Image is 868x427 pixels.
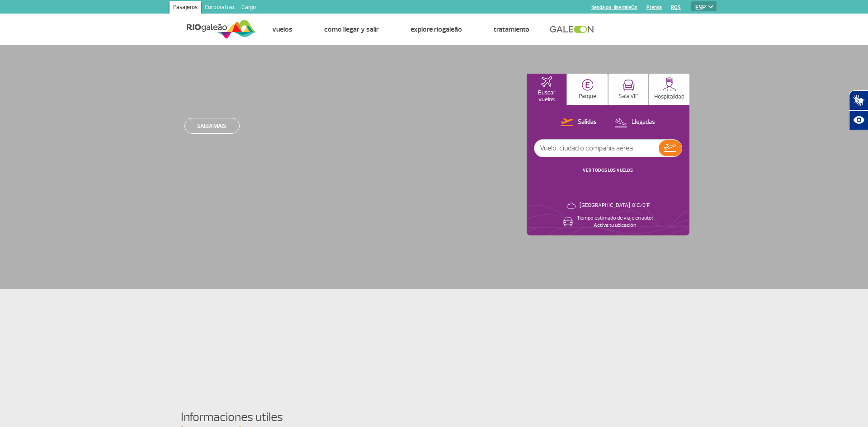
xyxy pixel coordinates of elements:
p: Llegadas [632,118,655,127]
h4: Informaciones utiles [181,409,687,426]
button: Buscar vuelos [527,74,567,105]
input: Vuelo, ciudad o compañía aérea [534,140,659,157]
button: Abrir tradutor de língua de sinais. [849,90,868,110]
button: Parque [567,74,608,105]
button: Llegadas [612,117,658,128]
p: Hospitalidad [654,94,684,100]
p: Sala VIP [618,93,639,100]
img: hospitality.svg [662,77,676,91]
p: Parque [579,93,596,100]
button: Salidas [558,117,599,128]
p: Tiempo estimado de viaje en auto: Activa tu ubicación [577,215,653,229]
p: Salidas [578,118,597,127]
button: VER TODOS LOS VUELOS [580,167,636,174]
p: [GEOGRAPHIC_DATA]: 0°C/0°F [580,202,650,209]
a: Pasajeros [170,1,201,15]
p: Buscar vuelos [531,89,562,103]
a: Prensa [646,5,662,10]
div: Plugin de acessibilidade da Hand Talk. [849,90,868,130]
a: VER TODOS LOS VUELOS [583,167,633,173]
a: Saiba mais [184,118,240,134]
img: vipRoom.svg [623,80,635,91]
img: airplaneHomeActive.svg [541,76,552,87]
a: Tratamiento [494,25,529,34]
img: carParkingHome.svg [582,79,594,91]
a: tienda on-line galeOn [591,5,637,10]
button: Abrir recursos assistivos. [849,110,868,130]
button: Sala VIP [609,74,649,105]
a: RQS [671,5,681,10]
a: Cómo llegar y salir [324,25,379,34]
a: Explore RIOgaleão [410,25,462,34]
a: Vuelos [272,25,292,34]
button: Hospitalidad [649,74,689,105]
a: Cargo [238,1,259,15]
a: Corporativo [201,1,238,15]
